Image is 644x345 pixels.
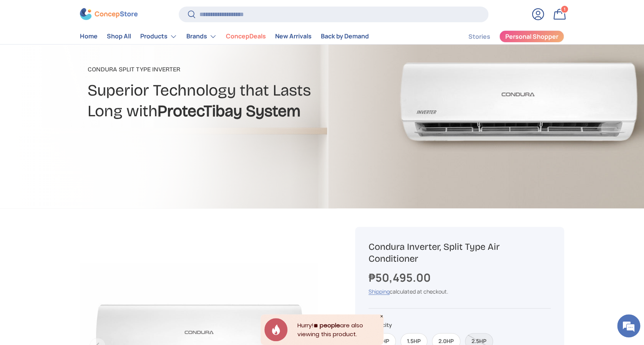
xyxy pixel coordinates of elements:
a: Shipping [368,288,390,295]
strong: ProtecTibay System [158,101,300,121]
div: calculated at checkout. [368,287,551,295]
a: New Arrivals [275,29,312,44]
span: Personal Shopper [505,34,558,40]
div: Chat with us now [40,43,129,53]
summary: Products [136,29,182,44]
nav: Secondary [450,29,564,44]
a: Personal Shopper [499,30,564,43]
textarea: Type your message and hit 'Enter' [4,210,146,236]
div: Close [380,314,383,318]
summary: Brands [182,29,221,44]
h1: Condura Inverter, Split Type Air Conditioner [368,241,551,265]
a: Shop All [107,29,131,44]
a: Home [80,29,98,44]
h2: Superior Technology that Lasts Long with [88,80,383,122]
img: ConcepStore [80,8,138,20]
span: We're online! [45,97,106,174]
nav: Primary [80,29,369,44]
p: Condura Split Type Inverter [88,65,383,74]
a: ConcepDeals [226,29,266,44]
div: Minimize live chat window [126,4,144,22]
span: 1 [564,7,566,12]
strong: ₱50,495.00 [368,270,433,285]
a: Stories [468,29,490,44]
a: Back by Demand [321,29,369,44]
